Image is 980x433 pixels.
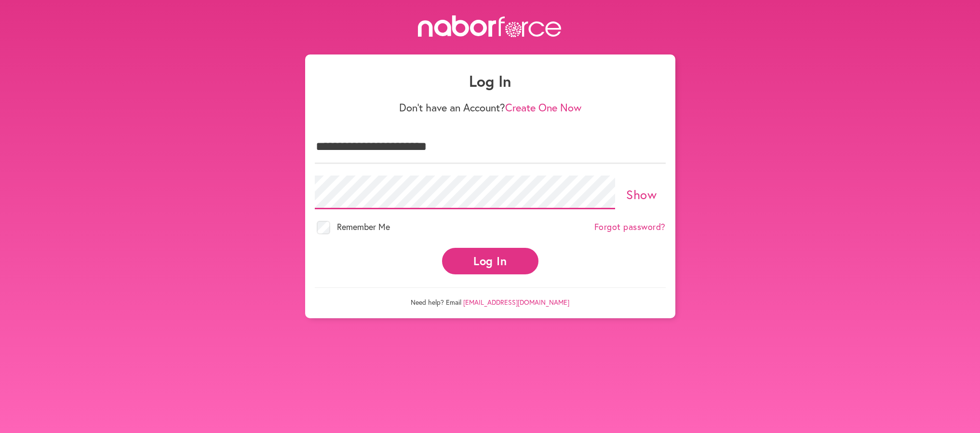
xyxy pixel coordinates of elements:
[337,221,390,232] span: Remember Me
[315,287,666,307] p: Need help? Email
[315,101,666,114] p: Don't have an Account?
[463,298,569,307] a: [EMAIL_ADDRESS][DOMAIN_NAME]
[626,186,657,203] a: Show
[505,100,581,114] a: Create One Now
[315,72,666,90] h1: Log In
[442,248,538,274] button: Log In
[594,222,666,232] a: Forgot password?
